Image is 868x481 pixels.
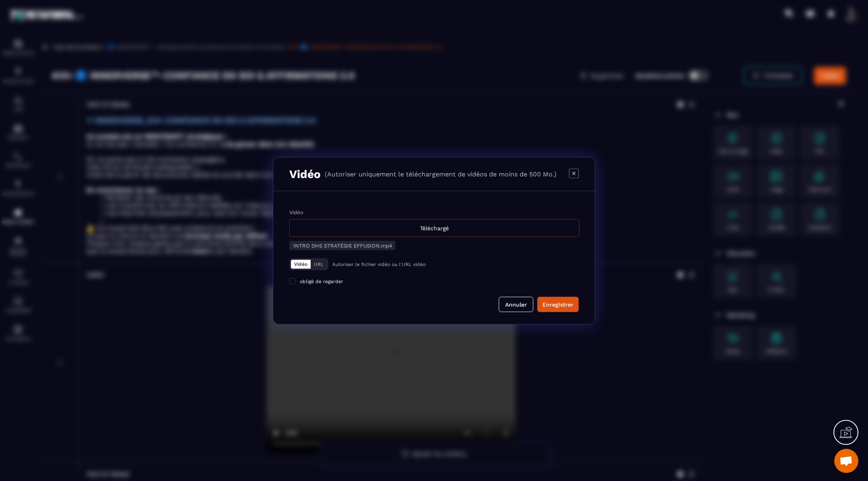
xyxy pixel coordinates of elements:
[289,209,303,215] label: Vidéo
[311,260,327,268] button: URL
[542,300,573,308] div: Enregistrer
[332,261,426,267] p: Autoriser le fichier vidéo ou l'URL vidéo
[325,170,557,178] p: (Autoriser uniquement le téléchargement de vidéos de moins de 500 Mo.)
[289,167,321,180] h3: Vidéo
[289,219,579,237] div: Téléchargé
[537,297,579,312] button: Enregistrer
[300,278,343,284] span: obligé de regarder
[499,297,533,312] button: Annuler
[293,242,392,248] span: INTRO DHS STRATÉGIE EFFUSION.mp4
[291,260,311,268] button: Vidéo
[834,449,858,473] a: Ouvrir le chat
